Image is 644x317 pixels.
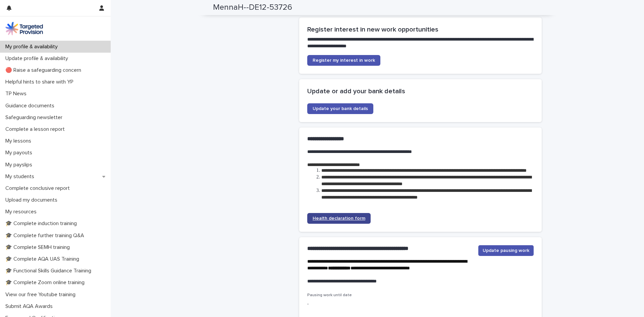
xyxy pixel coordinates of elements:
[3,162,38,168] p: My payslips
[3,114,68,121] p: Safeguarding newsletter
[3,103,60,109] p: Guidance documents
[3,173,40,180] p: My students
[3,91,32,97] p: TP News
[3,232,90,239] p: 🎓 Complete further training Q&A
[3,244,75,251] p: 🎓 Complete SEMH training
[3,303,58,310] p: Submit AQA Awards
[3,279,90,286] p: 🎓 Complete Zoom online training
[307,301,377,308] p: -
[307,55,380,66] a: Register my interest in work
[3,55,73,62] p: Update profile & availability
[3,209,42,215] p: My resources
[213,3,292,12] h2: MennaH--DE12-53726
[3,126,70,133] p: Complete a lesson report
[307,293,352,297] span: Pausing work until date
[313,58,375,63] span: Register my interest in work
[307,213,371,224] a: Health declaration form
[5,22,43,35] img: M5nRWzHhSzIhMunXDL62
[307,25,534,34] h2: Register interest in new work opportunities
[3,138,37,144] p: My lessons
[307,103,373,114] a: Update your bank details
[483,247,529,254] span: Update pausing work
[3,220,82,227] p: 🎓 Complete induction training
[478,245,534,256] button: Update pausing work
[3,256,85,262] p: 🎓 Complete AQA UAS Training
[3,67,87,73] p: 🔴 Raise a safeguarding concern
[3,150,38,156] p: My payouts
[3,292,81,298] p: View our free Youtube training
[3,79,79,85] p: Helpful hints to share with YP
[3,185,75,192] p: Complete conclusive report
[307,87,534,95] h2: Update or add your bank details
[3,197,63,203] p: Upload my documents
[313,216,365,221] span: Health declaration form
[313,106,368,111] span: Update your bank details
[3,268,97,274] p: 🎓 Functional Skills Guidance Training
[3,44,63,50] p: My profile & availability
